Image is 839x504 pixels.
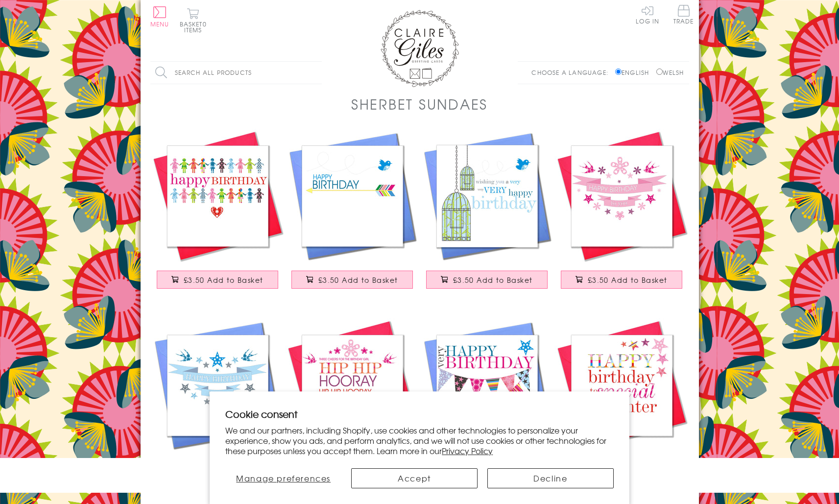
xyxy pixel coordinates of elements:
label: Welsh [656,68,684,77]
a: Birthday Card, Bunting, Very Happy Birthday £3.50 Add to Basket [420,318,554,488]
input: Welsh [656,69,663,75]
span: £3.50 Add to Basket [588,275,668,285]
h2: Cookie consent [225,407,614,421]
span: £3.50 Add to Basket [318,275,398,285]
span: £3.50 Add to Basket [184,275,264,285]
span: £3.50 Add to Basket [453,275,533,285]
a: Trade [673,5,694,26]
input: Search [312,62,322,84]
button: Manage preferences [225,468,341,488]
img: Birthday Card, Bunting, Very Happy Birthday [420,318,554,453]
a: Birthday Card, Pink Stars, Happy Birthday to a special Daughter £3.50 Add to Basket [554,318,689,488]
button: Decline [487,468,614,488]
a: Birthday Card, Pink Banner, Happy Birthday to you £3.50 Add to Basket [554,129,689,298]
a: Birthday Card, Birdcages, Wishing you a very Happy Birthday £3.50 Add to Basket [420,129,554,298]
button: £3.50 Add to Basket [561,271,682,289]
img: Birthday Card, Pink Banner, Happy Birthday to you [554,129,689,263]
p: Choose a language: [531,68,613,77]
h1: Sherbet Sundaes [351,94,488,114]
button: £3.50 Add to Basket [291,271,413,289]
input: English [615,69,622,75]
label: English [615,68,654,77]
button: Accept [351,468,478,488]
button: £3.50 Add to Basket [157,271,278,289]
img: Birthday Card, Patterned Girls, Happy Birthday [150,129,285,263]
p: We and our partners, including Shopify, use cookies and other technologies to personalize your ex... [225,425,614,456]
span: Trade [673,5,694,24]
button: £3.50 Add to Basket [426,271,548,289]
img: Birthday Card, Birdcages, Wishing you a very Happy Birthday [420,129,554,263]
a: Birthday Card, Blue Banners, Happy Birthday to you £3.50 Add to Basket [150,318,285,488]
a: Birthday Card, Arrow and bird, Happy Birthday £3.50 Add to Basket [285,129,420,298]
a: Birthday Card, Pink Heart, three cheers for the birthday girl! £3.50 Add to Basket [285,318,420,488]
span: Manage preferences [236,472,331,484]
img: Birthday Card, Arrow and bird, Happy Birthday [285,129,420,263]
img: Claire Giles Greetings Cards [381,10,459,87]
input: Search all products [150,62,322,84]
span: 0 items [184,20,207,34]
a: Log In [636,5,659,24]
img: Birthday Card, Pink Stars, Happy Birthday to a special Daughter [554,318,689,453]
button: Menu [150,6,169,27]
a: Privacy Policy [442,445,493,457]
img: Birthday Card, Pink Heart, three cheers for the birthday girl! [285,318,420,453]
a: Birthday Card, Patterned Girls, Happy Birthday £3.50 Add to Basket [150,129,285,298]
span: Menu [150,20,169,28]
img: Birthday Card, Blue Banners, Happy Birthday to you [150,318,285,453]
button: Basket0 items [180,8,207,33]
